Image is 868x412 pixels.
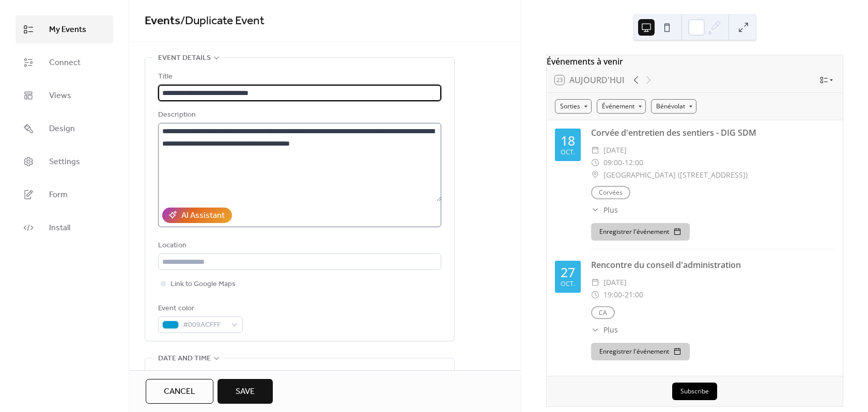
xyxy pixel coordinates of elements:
div: Event color [158,303,241,315]
span: Install [49,222,70,234]
span: - [622,156,625,169]
button: Enregistrer l'événement [591,223,690,241]
span: Cancel [164,386,195,398]
button: ​Plus [591,204,618,215]
span: Form [49,189,68,201]
div: Description [158,109,439,121]
span: My Events [49,24,86,36]
div: ​ [591,324,599,335]
a: Form [16,181,113,209]
button: ​Plus [591,324,618,335]
span: Link to Google Maps [171,278,236,291]
div: Title [158,71,439,83]
span: [GEOGRAPHIC_DATA] ([STREET_ADDRESS]) [603,169,748,181]
div: Événements à venir [547,55,843,68]
span: Save [236,386,255,398]
div: 27 [561,266,575,279]
a: My Events [16,15,113,43]
a: Events [145,10,180,33]
button: Cancel [146,379,213,404]
div: AI Assistant [181,210,225,222]
span: [DATE] [603,276,627,289]
div: ​ [591,156,599,169]
span: Event details [158,52,211,65]
span: [DATE] [603,144,627,156]
span: - [622,289,625,301]
span: Settings [49,156,80,168]
span: Date and time [158,353,211,365]
span: 12:00 [625,156,643,169]
div: Location [158,240,439,252]
span: Plus [603,324,618,335]
div: ​ [591,144,599,156]
a: Settings [16,148,113,176]
span: Connect [49,57,81,69]
div: ​ [591,169,599,181]
a: Connect [16,49,113,76]
button: Save [218,379,273,404]
span: Plus [603,204,618,215]
div: 18 [561,134,575,147]
span: Design [49,123,75,135]
a: Install [16,214,113,242]
a: Views [16,82,113,109]
span: 19:00 [603,289,622,301]
div: oct. [561,149,575,156]
span: 21:00 [625,289,643,301]
div: oct. [561,281,575,288]
div: ​ [591,289,599,301]
span: #009ACFFF [183,319,226,331]
span: Views [49,90,71,102]
button: Subscribe [672,383,717,400]
a: Design [16,115,113,142]
span: / Duplicate Event [180,10,265,33]
span: 09:00 [603,156,622,169]
div: Rencontre du conseil d'administration [591,259,834,271]
button: Enregistrer l'événement [591,343,690,360]
button: AI Assistant [162,208,232,223]
div: Corvée d'entretien des sentiers - DIG SDM [591,126,834,139]
div: ​ [591,276,599,289]
div: ​ [591,204,599,215]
